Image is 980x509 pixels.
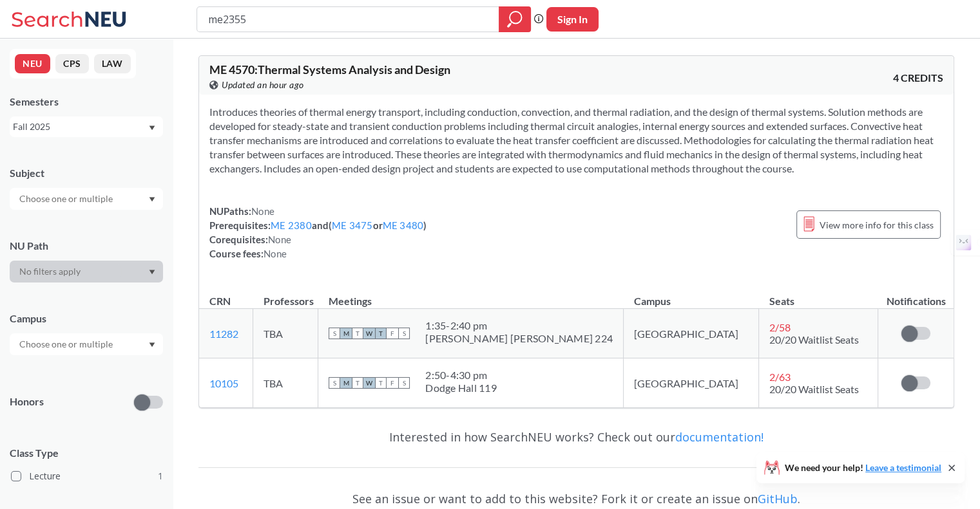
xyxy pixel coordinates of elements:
[425,332,613,345] div: [PERSON_NAME] [PERSON_NAME] 224
[149,270,155,275] svg: Dropdown arrow
[387,377,398,389] span: F
[769,333,859,346] span: 20/20 Waitlist Seats
[329,328,340,339] span: S
[785,463,941,472] span: We need your help!
[10,188,163,210] div: Dropdown arrow
[865,462,941,473] a: Leave a testimonial
[878,281,954,309] th: Notifications
[268,234,291,245] span: None
[10,95,163,109] div: Semesters
[198,418,954,456] div: Interested in how SearchNEU works? Check out our
[383,219,424,231] a: ME 3480
[425,319,613,332] div: 1:35 - 2:40 pm
[15,54,50,73] button: NEU
[340,377,352,389] span: M
[253,309,318,358] td: TBA
[10,446,163,460] span: Class Type
[624,281,759,309] th: Campus
[10,166,163,180] div: Subject
[340,328,352,339] span: M
[624,309,759,358] td: [GEOGRAPHIC_DATA]
[10,116,163,137] div: Fall 2025Dropdown arrow
[375,377,387,389] span: T
[251,205,274,217] span: None
[264,248,287,259] span: None
[209,328,238,340] a: 11282
[149,197,155,202] svg: Dropdown arrow
[318,281,624,309] th: Meetings
[769,371,791,383] span: 2 / 63
[352,328,363,339] span: T
[158,469,163,483] span: 1
[253,281,318,309] th: Professors
[759,281,878,309] th: Seats
[820,217,934,233] span: View more info for this class
[398,377,410,389] span: S
[209,204,427,261] div: NUPaths: Prerequisites: and ( or ) Corequisites: Course fees:
[10,261,163,282] div: Dropdown arrow
[271,219,312,231] a: ME 2380
[207,8,490,30] input: Class, professor, course number, "phrase"
[10,311,163,326] div: Campus
[10,333,163,355] div: Dropdown arrow
[507,10,523,28] svg: magnifying glass
[94,54,131,73] button: LAW
[55,54,89,73] button: CPS
[253,358,318,408] td: TBA
[209,62,450,77] span: ME 4570 : Thermal Systems Analysis and Design
[10,394,44,409] p: Honors
[546,7,599,32] button: Sign In
[209,294,231,308] div: CRN
[375,328,387,339] span: T
[13,120,148,134] div: Fall 2025
[363,328,375,339] span: W
[11,468,163,485] label: Lecture
[352,377,363,389] span: T
[149,342,155,347] svg: Dropdown arrow
[209,105,943,176] section: Introduces theories of thermal energy transport, including conduction, convection, and thermal ra...
[149,125,155,131] svg: Dropdown arrow
[13,337,121,352] input: Choose one or multiple
[332,219,373,231] a: ME 3475
[398,328,410,339] span: S
[222,78,304,92] span: Updated an hour ago
[758,491,798,506] a: GitHub
[425,382,497,394] div: Dodge Hall 119
[425,369,497,382] div: 2:50 - 4:30 pm
[13,191,121,207] input: Choose one or multiple
[675,429,764,445] a: documentation!
[769,383,859,395] span: 20/20 Waitlist Seats
[893,71,943,85] span: 4 CREDITS
[209,377,238,389] a: 10105
[499,6,531,32] div: magnifying glass
[769,321,791,333] span: 2 / 58
[624,358,759,408] td: [GEOGRAPHIC_DATA]
[363,377,375,389] span: W
[10,239,163,253] div: NU Path
[329,377,340,389] span: S
[387,328,398,339] span: F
